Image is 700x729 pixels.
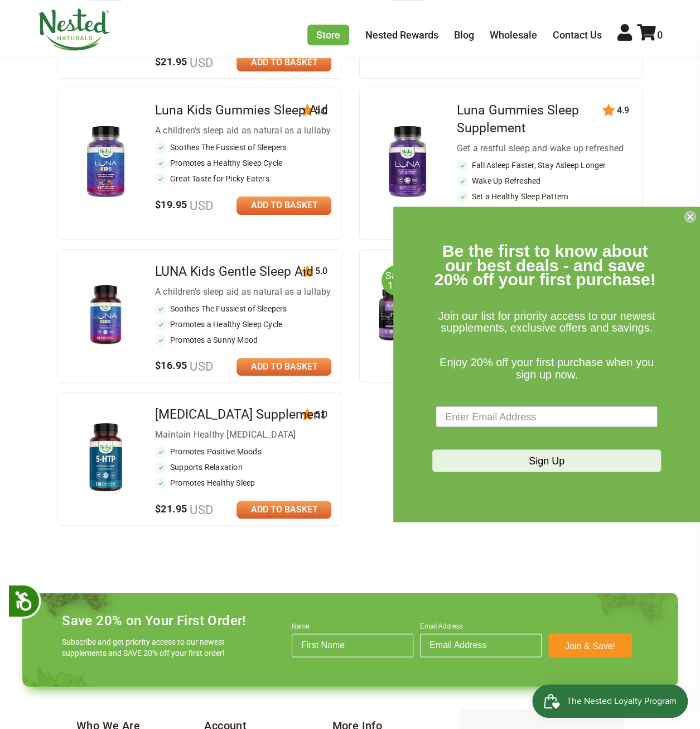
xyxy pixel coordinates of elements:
[548,633,632,657] button: Join & Save!
[155,103,328,118] a: Luna Kids Gummies Sleep Aid
[155,56,214,68] span: $21.95
[62,613,246,629] h4: Save 20% on Your First Order!
[155,124,331,137] div: A children's sleep aid as natural as a lullaby
[457,142,633,155] div: Get a restful sleep and wake up refreshed
[155,477,331,488] li: Promotes Healthy Sleep
[187,359,213,373] span: USD
[490,29,537,41] a: Wholesale
[657,29,663,41] span: 0
[155,503,214,515] span: $21.95
[155,157,331,169] li: Promotes a Healthy Sleep Cycle
[378,123,437,202] img: Luna Gummies Sleep Supplement
[292,634,413,657] input: First Name
[435,242,656,289] span: Be the first to know about our best deals - and save 20% off your first purchase!
[457,103,579,136] a: Luna Gummies Sleep Supplement
[155,359,214,371] span: $16.95
[454,29,474,41] a: Blog
[457,191,633,202] li: Set a Healthy Sleep Pattern
[187,56,213,70] span: USD
[637,29,663,41] a: 0
[155,446,331,457] li: Promotes Positive Moods
[440,356,654,380] span: Enjoy 20% off your first purchase when you sign up now.
[438,310,655,334] span: Join our list for priority access to our newest supplements, exclusive offers and savings.
[155,303,331,314] li: Soothes The Fussiest of Sleepers
[436,406,658,428] input: Enter Email Address
[155,428,331,442] div: Maintain Healthy [MEDICAL_DATA]
[684,211,696,222] button: Close dialog
[155,462,331,473] li: Supports Relaxation
[187,503,213,517] span: USD
[155,407,325,422] a: [MEDICAL_DATA] Supplement
[155,319,331,330] li: Promotes a Healthy Sleep Cycle
[62,636,229,659] p: Subscribe and get priority access to our newest supplements and SAVE 20% off your first order!
[532,684,689,718] iframe: Button to open loyalty program pop-up
[457,160,633,171] li: Fall Asleep Faster, Stay Asleep Longer
[155,264,313,279] a: LUNA Kids Gentle Sleep Aid
[76,419,136,497] img: 5-HTP Supplement
[307,25,349,45] a: Store
[378,285,437,344] img: Restful Sleep Bundle
[382,265,412,296] span: Save 10%
[420,622,542,634] label: Email Address
[292,622,413,634] label: Name
[432,450,661,472] button: Sign Up
[553,29,602,41] a: Contact Us
[38,8,110,51] img: Nested Naturals
[457,175,633,186] li: Wake Up Refreshed
[155,199,214,210] span: $19.95
[155,334,331,346] li: Promotes a Sunny Mood
[155,285,331,299] div: A children's sleep aid as natural as a lullaby
[155,173,331,184] li: Great Taste for Picky Eaters
[365,29,438,41] a: Nested Rewards
[187,199,213,213] span: USD
[420,634,542,657] input: Email Address
[393,207,700,522] div: FLYOUT Form
[76,285,136,344] img: LUNA Kids Gentle Sleep Aid
[155,142,331,153] li: Soothes The Fussiest of Sleepers
[76,123,136,202] img: Luna Kids Gummies Sleep Aid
